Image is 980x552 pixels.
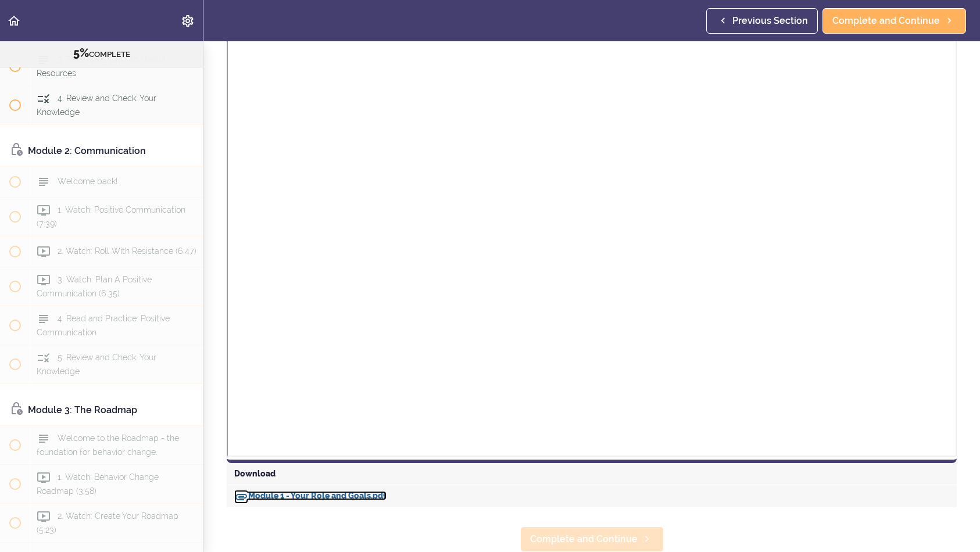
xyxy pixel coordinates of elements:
[37,472,159,494] span: 1. Watch: Behavior Change Roadmap (3:58)
[234,490,248,504] svg: Download
[37,275,152,297] span: 3. Watch: Plan A Positive Communication (6:35)
[58,246,196,256] span: 2. Watch: Roll With Resistance (6:47)
[706,8,818,34] a: Previous Section
[7,14,21,28] svg: Back to course curriculum
[530,532,638,546] span: Complete and Continue
[37,314,170,336] span: 4. Read and Practice: Positive Communication
[732,14,808,28] span: Previous Section
[37,511,178,533] span: 2. Watch: Create Your Roadmap (5:23)
[181,14,195,28] svg: Settings Menu
[227,463,957,485] div: Download
[832,14,940,28] span: Complete and Continue
[15,46,188,61] div: COMPLETE
[37,94,156,116] span: 4. Review and Check: Your Knowledge
[37,433,179,456] span: Welcome to the Roadmap - the foundation for behavior change.
[234,491,387,500] a: DownloadModule 1 - Your Role and Goals.pdf
[37,205,185,228] span: 1. Watch: Positive Communication (7:39)
[520,526,664,552] a: Complete and Continue
[73,46,89,60] span: 5%
[822,8,966,34] a: Complete and Continue
[58,177,117,186] span: Welcome back!
[37,353,156,375] span: 5. Review and Check: Your Knowledge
